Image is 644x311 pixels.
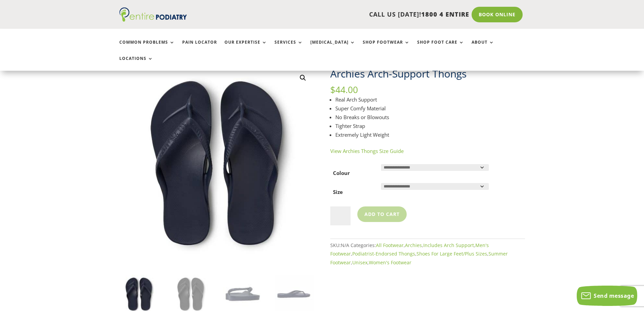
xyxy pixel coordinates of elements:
[213,10,469,19] p: CALL US [DATE]!
[333,170,350,176] label: Colour
[341,242,349,248] span: N/A
[297,72,309,84] a: View full-screen image gallery
[472,7,523,22] a: Book Online
[335,121,525,130] li: Tighter Strap
[417,40,464,54] a: Shop Foot Care
[330,242,349,248] span: SKU:
[275,40,303,54] a: Services
[335,130,525,139] li: Extremely Light Weight
[119,56,153,71] a: Locations
[330,67,525,86] h1: Archies Arch-Support Thongs
[310,40,355,54] a: [MEDICAL_DATA]
[352,259,367,266] a: Unisex
[594,292,634,299] span: Send message
[577,286,637,306] button: Send message
[224,40,267,54] a: Our Expertise
[369,259,411,266] a: Women's Footwear
[423,242,474,248] a: Includes Arch Support
[119,40,175,54] a: Common Problems
[335,104,525,113] li: Super Comfy Material
[182,40,217,54] a: Pain Locator
[352,250,415,257] a: Podiatrist-Endorsed Thongs
[335,113,525,121] li: No Breaks or Blowouts
[335,95,525,104] li: Real Arch Support
[376,242,404,248] a: All Footwear
[416,250,487,257] a: Shoes For Large Feet/Plus Sizes
[330,250,508,266] a: Summer Footwear
[330,148,404,154] a: View Archies Thongs Size Guide
[472,40,494,54] a: About
[330,242,508,266] span: Categories: , , , , , , , ,
[421,10,469,18] span: 1800 4 ENTIRE
[363,40,410,54] a: Shop Footwear
[330,84,335,96] span: $
[119,16,187,23] a: Entire Podiatry
[357,206,407,222] button: Add to cart
[330,84,358,96] bdi: 44.00
[330,206,351,225] input: Product quantity
[405,242,422,248] a: Archies
[119,7,187,22] img: logo (1)
[333,188,343,195] label: Size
